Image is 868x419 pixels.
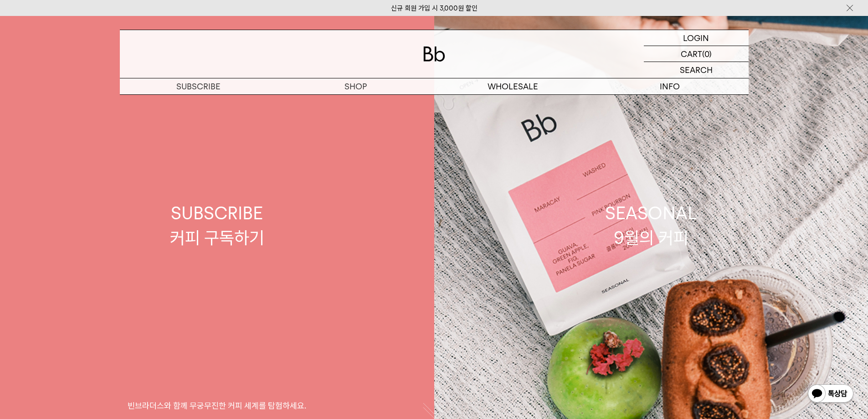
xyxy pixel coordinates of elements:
[702,46,712,62] p: (0)
[681,46,702,62] p: CART
[434,78,591,94] p: WHOLESALE
[680,62,713,78] p: SEARCH
[423,47,445,62] img: 로고
[277,78,434,94] a: SHOP
[591,78,749,94] p: INFO
[120,78,277,94] a: SUBSCRIBE
[683,30,709,46] p: LOGIN
[391,4,478,12] a: 신규 회원 가입 시 3,000원 할인
[807,383,854,405] img: 카카오톡 채널 1:1 채팅 버튼
[644,46,749,62] a: CART (0)
[605,201,697,249] div: SEASONAL 9월의 커피
[644,30,749,46] a: LOGIN
[170,201,264,249] div: SUBSCRIBE 커피 구독하기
